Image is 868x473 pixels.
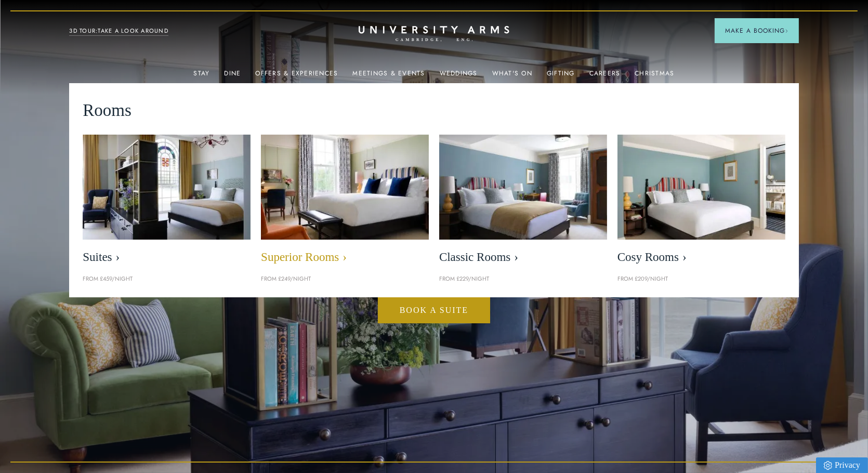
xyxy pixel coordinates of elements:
span: Make a Booking [725,26,788,35]
p: From £249/night [261,274,429,284]
img: image-0c4e569bfe2498b75de12d7d88bf10a1f5f839d4-400x250-jpg [617,135,785,240]
span: Rooms [83,97,131,124]
a: Book a Suite [378,297,490,324]
p: From £229/night [439,274,607,284]
a: image-5bdf0f703dacc765be5ca7f9d527278f30b65e65-400x250-jpg Superior Rooms [261,135,429,269]
span: Cosy Rooms [617,250,785,265]
p: From £459/night [83,274,251,284]
img: Privacy [824,461,832,470]
img: image-21e87f5add22128270780cf7737b92e839d7d65d-400x250-jpg [83,135,251,240]
a: Weddings [440,70,478,83]
a: image-21e87f5add22128270780cf7737b92e839d7d65d-400x250-jpg Suites [83,135,251,269]
button: Make a BookingArrow icon [715,18,799,43]
img: Arrow icon [785,29,788,33]
a: image-0c4e569bfe2498b75de12d7d88bf10a1f5f839d4-400x250-jpg Cosy Rooms [617,135,785,269]
a: Stay [193,70,209,83]
a: Home [359,26,509,42]
a: What's On [492,70,532,83]
span: Classic Rooms [439,250,607,265]
a: 3D TOUR:TAKE A LOOK AROUND [69,27,168,36]
a: Meetings & Events [352,70,425,83]
img: image-5bdf0f703dacc765be5ca7f9d527278f30b65e65-400x250-jpg [248,127,441,247]
a: Privacy [816,457,868,473]
span: Superior Rooms [261,250,429,265]
a: image-7eccef6fe4fe90343db89eb79f703814c40db8b4-400x250-jpg Classic Rooms [439,135,607,269]
span: Suites [83,250,251,265]
a: Careers [589,70,621,83]
a: Dine [224,70,241,83]
a: Christmas [635,70,674,83]
a: Offers & Experiences [255,70,338,83]
p: From £209/night [617,274,785,284]
img: image-7eccef6fe4fe90343db89eb79f703814c40db8b4-400x250-jpg [439,135,607,240]
a: Gifting [547,70,575,83]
